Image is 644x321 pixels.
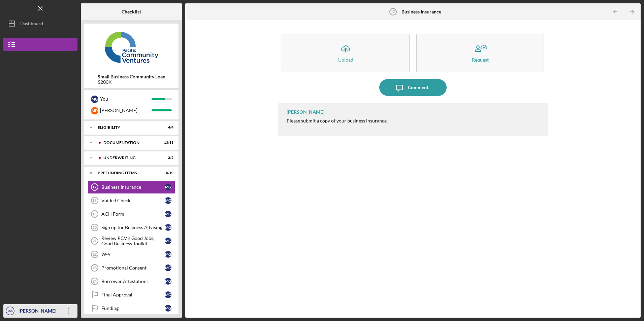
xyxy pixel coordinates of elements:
[161,171,173,175] div: 0 / 10
[416,34,544,72] button: Request
[401,9,441,14] b: Business Insurance
[88,275,175,288] a: 24Borrower AttestationsMG
[101,306,165,311] div: Funding
[408,79,428,96] div: Comment
[165,197,171,204] div: M G
[7,309,12,313] text: MG
[93,266,97,270] tspan: 23
[287,118,388,123] div: Please submit a copy of your business insurance.
[92,199,96,203] tspan: 18
[88,180,175,194] a: 17Business InsuranceMG
[472,57,489,62] div: Request
[101,279,165,284] div: Borrower Attestations
[93,279,97,283] tspan: 24
[165,305,171,312] div: M G
[165,278,171,285] div: M G
[165,211,171,217] div: M G
[88,207,175,221] a: 19ACH FormMG
[17,304,61,319] div: [PERSON_NAME]
[103,141,157,145] div: Documentation
[91,107,98,114] div: M D
[101,225,165,230] div: Sign up for Business Advising
[93,252,97,256] tspan: 22
[88,194,175,207] a: 18Voided CheckMG
[88,248,175,261] a: 22W-9MG
[165,291,171,298] div: M G
[92,212,96,216] tspan: 19
[103,156,157,160] div: Underwriting
[101,265,165,271] div: Promotional Consent
[338,57,353,62] div: Upload
[93,239,97,243] tspan: 21
[91,96,98,103] div: M G
[161,141,173,145] div: 13 / 13
[379,79,447,96] button: Comment
[165,224,171,231] div: M G
[84,27,179,67] img: Product logo
[3,17,77,30] button: Dashboard
[165,251,171,258] div: M G
[100,93,152,105] div: You
[98,126,157,130] div: Eligibility
[98,171,157,175] div: Prefunding Items
[161,126,173,130] div: 4 / 4
[98,74,165,79] b: Small Business Community Loan
[161,156,173,160] div: 2 / 2
[88,234,175,248] a: 21Review PCV's Good Jobs, Good Business ToolkitMG
[88,301,175,315] a: FundingMG
[391,10,395,14] tspan: 17
[165,238,171,244] div: M G
[101,292,165,297] div: Final Approval
[165,184,171,190] div: M G
[88,261,175,275] a: 23Promotional ConsentMG
[88,288,175,301] a: Final ApprovalMG
[101,198,165,203] div: Voided Check
[101,211,165,217] div: ACH Form
[98,79,165,85] div: $200K
[88,221,175,234] a: 20Sign up for Business AdvisingMG
[93,225,97,229] tspan: 20
[100,105,152,116] div: [PERSON_NAME]
[165,264,171,271] div: M G
[101,252,165,257] div: W-9
[122,9,141,14] b: Checklist
[20,17,43,32] div: Dashboard
[92,185,96,189] tspan: 17
[101,236,165,246] div: Review PCV's Good Jobs, Good Business Toolkit
[287,109,324,115] div: [PERSON_NAME]
[282,34,410,72] button: Upload
[3,304,77,318] button: MG[PERSON_NAME]
[101,184,165,190] div: Business Insurance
